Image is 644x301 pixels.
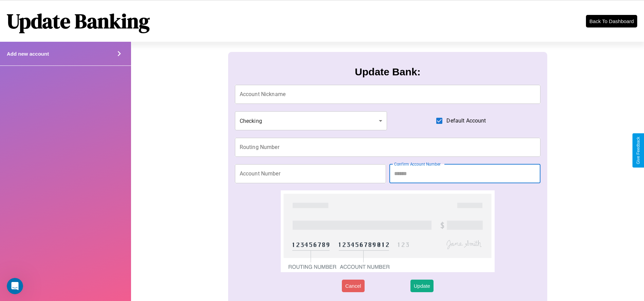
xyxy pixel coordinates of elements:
[446,117,486,125] span: Default Account
[7,51,49,57] h4: Add new account
[586,15,637,27] button: Back To Dashboard
[342,280,365,292] button: Cancel
[7,7,150,35] h1: Update Banking
[281,190,495,272] img: check
[355,66,420,78] h3: Update Bank:
[636,137,641,164] div: Give Feedback
[7,278,23,294] iframe: Intercom live chat
[394,161,441,167] label: Confirm Account Number
[235,111,387,130] div: Checking
[410,280,434,292] button: Update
